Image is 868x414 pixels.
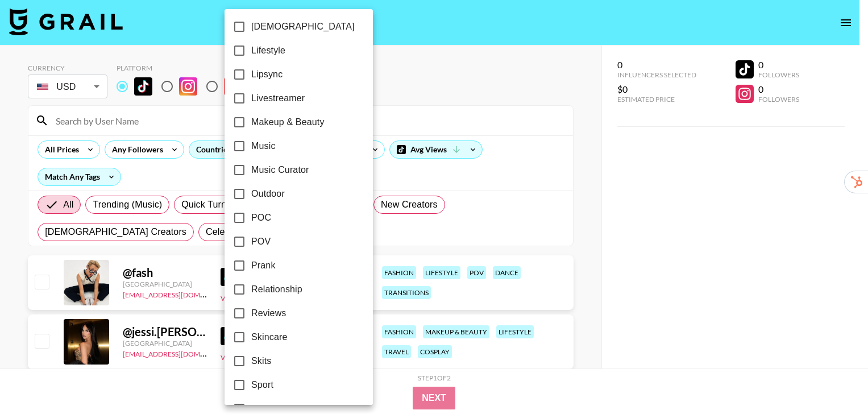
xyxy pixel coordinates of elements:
[251,163,309,177] span: Music Curator
[251,115,325,129] span: Makeup & Beauty
[251,378,273,392] span: Sport
[251,20,355,34] span: [DEMOGRAPHIC_DATA]
[251,307,286,320] span: Reviews
[251,283,302,296] span: Relationship
[251,139,276,153] span: Music
[251,235,271,249] span: POV
[251,92,305,105] span: Livestreamer
[251,187,285,201] span: Outdoor
[251,44,285,57] span: Lifestyle
[251,211,271,225] span: POC
[811,357,854,400] iframe: Drift Widget Chat Controller
[251,68,283,81] span: Lipsync
[251,330,287,344] span: Skincare
[251,259,276,272] span: Prank
[251,354,271,368] span: Skits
